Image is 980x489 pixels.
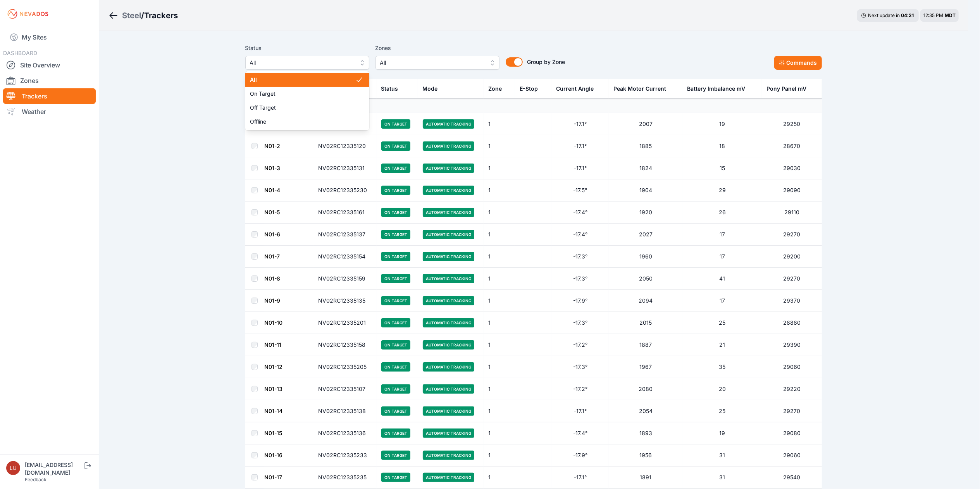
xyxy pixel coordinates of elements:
[250,90,355,98] span: On Target
[245,56,369,70] button: All
[245,71,369,130] div: All
[250,118,355,126] span: Offline
[250,104,355,112] span: Off Target
[250,76,355,84] span: All
[250,58,354,67] span: All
